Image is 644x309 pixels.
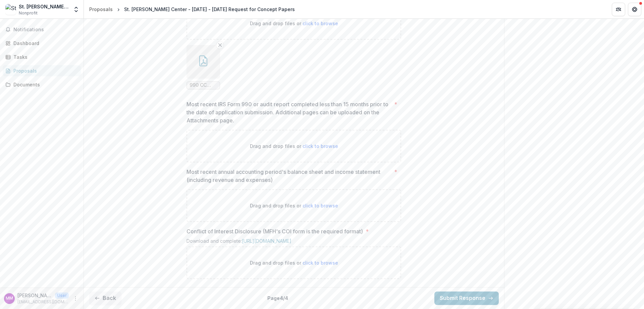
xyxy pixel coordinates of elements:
button: Remove File [216,41,224,49]
span: click to browse [303,260,338,266]
button: Open entity switcher [71,3,81,16]
a: Dashboard [3,38,81,49]
p: [EMAIL_ADDRESS][DOMAIN_NAME] [17,299,69,305]
img: St. James Golden Age Center [5,4,16,15]
button: Submit Response [434,292,499,305]
p: [PERSON_NAME] [17,292,52,299]
button: More [71,295,79,303]
div: Ms. Nancy Montgomery [6,296,13,301]
button: Partners [612,3,625,16]
span: click to browse [303,203,338,208]
p: User [55,293,69,299]
a: Proposals [3,65,81,76]
p: Most recent annual accounting period's balance sheet and income statement (including revenue and ... [186,168,391,184]
div: Dashboard [13,40,75,47]
div: Proposals [89,6,113,13]
div: Remove File990 CC [DATE].pdf [186,45,220,89]
span: click to browse [303,143,338,149]
span: 990 CC [DATE].pdf [190,82,217,88]
button: Notifications [3,24,81,35]
p: Drag and drop files or [250,143,338,150]
div: Documents [13,81,75,88]
p: Drag and drop files or [250,259,338,266]
div: Proposals [13,67,75,74]
button: Back [89,292,121,305]
div: Download and complete: [186,238,401,246]
p: Drag and drop files or [250,202,338,209]
button: Get Help [628,3,641,16]
div: Tasks [13,53,75,61]
nav: breadcrumb [87,4,298,14]
p: Page 4 / 4 [267,295,288,302]
a: Tasks [3,51,81,63]
p: Drag and drop files or [250,20,338,27]
span: Notifications [13,27,78,33]
a: Documents [3,79,81,90]
div: St. [PERSON_NAME] Age Center [19,3,69,10]
span: click to browse [303,21,338,26]
div: St. [PERSON_NAME] Center - [DATE] - [DATE] Request for Concept Papers [124,6,295,13]
p: Most recent IRS Form 990 or audit report completed less than 15 months prior to the date of appli... [186,100,391,124]
span: Nonprofit [19,10,38,16]
a: Proposals [87,4,115,14]
a: [URL][DOMAIN_NAME] [242,238,291,244]
p: Conflict of Interest Disclosure (MFH's COI form is the required format) [186,227,363,235]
